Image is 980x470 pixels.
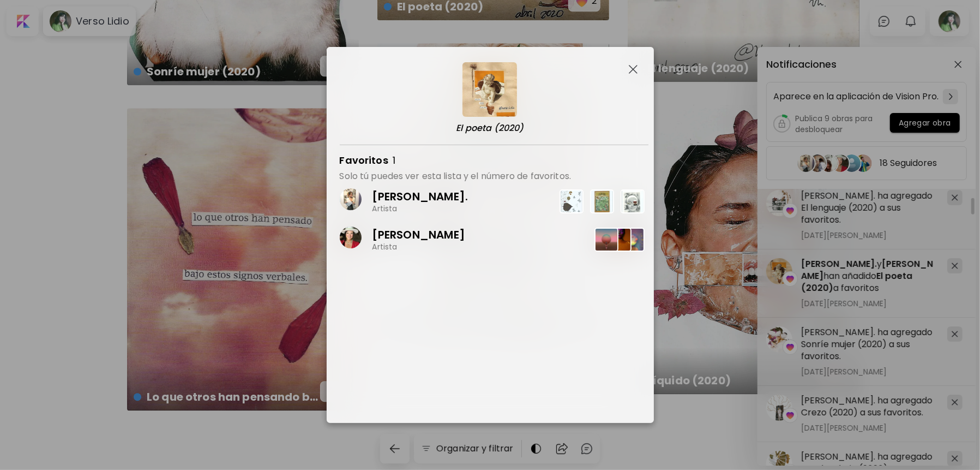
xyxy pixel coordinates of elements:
p: El poeta (2020) [456,123,524,133]
button: Close [626,62,640,76]
a: [PERSON_NAME]Artista142252142272142274 [340,221,656,259]
a: thumbnailEl poeta (2020) [469,62,518,144]
img: 166426 [621,189,645,213]
h4: 1 [393,154,395,170]
p: Artista [372,242,398,252]
p: [PERSON_NAME] [372,228,465,242]
img: 142252 [594,228,618,252]
a: [PERSON_NAME].Artista155051174790166426 [340,182,656,221]
img: thumbnail [462,62,517,117]
img: 174790 [590,189,614,213]
img: 155051 [560,189,584,213]
h4: Solo tú puedes ver esta lista y el número de favoritos. [340,170,635,182]
p: [PERSON_NAME]. [372,189,468,204]
img: 142274 [621,228,645,252]
p: Artista [372,204,398,213]
h4: Favoritos [340,154,388,167]
img: 142272 [608,228,632,252]
img: Close [629,65,638,74]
